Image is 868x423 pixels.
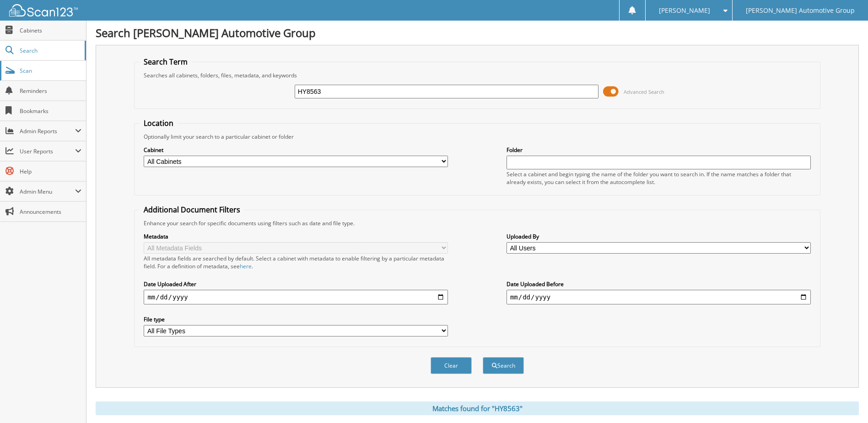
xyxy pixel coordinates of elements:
span: [PERSON_NAME] Automotive Group [746,8,855,13]
iframe: Chat Widget [822,379,868,423]
a: here [240,262,252,270]
span: Bookmarks [20,107,81,115]
div: All metadata fields are searched by default. Select a cabinet with metadata to enable filtering b... [144,255,448,270]
label: Cabinet [144,146,448,154]
label: Date Uploaded Before [507,280,811,288]
span: Reminders [20,87,81,95]
legend: Location [139,118,178,128]
div: Matches found for "HY8563" [96,401,859,415]
legend: Search Term [139,57,192,67]
input: start [144,290,448,304]
div: Enhance your search for specific documents using filters such as date and file type. [139,219,815,227]
span: Admin Reports [20,127,75,135]
input: end [507,290,811,304]
label: Uploaded By [507,233,811,240]
div: Searches all cabinets, folders, files, metadata, and keywords [139,71,815,79]
label: File type [144,315,448,323]
label: Date Uploaded After [144,280,448,288]
span: [PERSON_NAME] [659,8,710,13]
span: Search [20,47,80,54]
label: Metadata [144,233,448,240]
span: Announcements [20,208,81,216]
span: Advanced Search [624,88,664,95]
div: Optionally limit your search to a particular cabinet or folder [139,133,815,141]
span: Scan [20,67,81,75]
button: Clear [431,357,472,374]
span: Help [20,168,81,175]
img: scan123-logo-white.svg [9,4,78,16]
span: Admin Menu [20,188,75,195]
span: User Reports [20,147,75,155]
button: Search [483,357,524,374]
h1: Search [PERSON_NAME] Automotive Group [96,25,859,40]
div: Select a cabinet and begin typing the name of the folder you want to search in. If the name match... [507,170,811,186]
span: Cabinets [20,27,81,34]
label: Folder [507,146,811,154]
legend: Additional Document Filters [139,205,245,215]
